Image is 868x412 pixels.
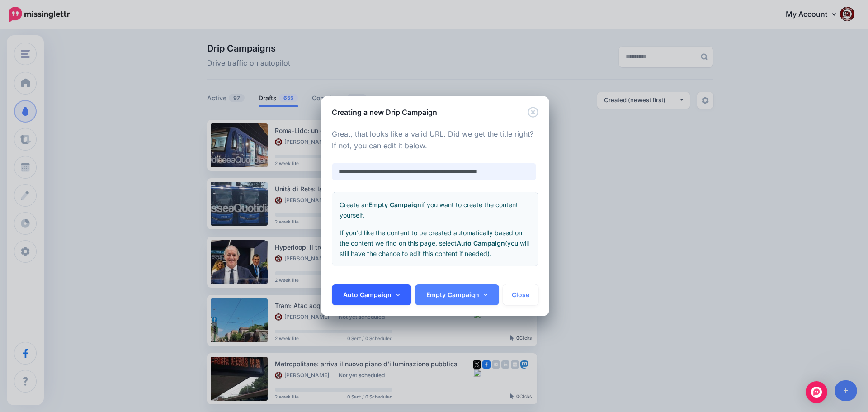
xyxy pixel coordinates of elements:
a: Auto Campaign [332,284,411,305]
div: Open Intercom Messenger [806,381,827,403]
p: Create an if you want to create the content yourself. [340,199,531,220]
p: Great, that looks like a valid URL. Did we get the title right? If not, you can edit it below. [332,128,538,152]
button: Close [528,107,538,118]
p: If you'd like the content to be created automatically based on the content we find on this page, ... [340,227,531,259]
button: Close [503,284,538,305]
b: Empty Campaign [368,201,421,208]
b: Auto Campaign [457,239,505,247]
a: Empty Campaign [415,284,499,305]
h5: Creating a new Drip Campaign [332,107,437,118]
